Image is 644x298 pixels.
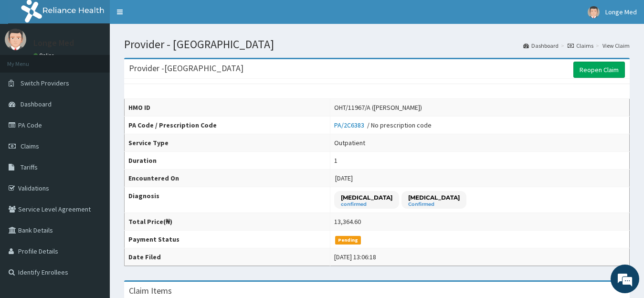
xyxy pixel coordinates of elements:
[125,213,330,231] th: Total Price(₦)
[408,202,460,207] small: Confirmed
[21,100,52,108] span: Dashboard
[33,52,56,59] a: Online
[408,193,460,202] p: [MEDICAL_DATA]
[588,6,600,18] img: User Image
[125,117,330,134] th: PA Code / Prescription Code
[334,217,361,226] div: 13,364.60
[129,287,172,295] h3: Claim Items
[124,38,630,51] h1: Provider - [GEOGRAPHIC_DATA]
[21,163,38,171] span: Tariffs
[129,64,243,73] h3: Provider - [GEOGRAPHIC_DATA]
[602,42,630,50] a: View Claim
[335,236,361,245] span: Pending
[334,156,338,165] div: 1
[125,152,330,170] th: Duration
[5,29,26,50] img: User Image
[568,42,593,50] a: Claims
[125,231,330,248] th: Payment Status
[335,174,353,182] span: [DATE]
[21,79,69,87] span: Switch Providers
[125,187,330,213] th: Diagnosis
[125,99,330,117] th: HMO ID
[341,202,392,207] small: confirmed
[125,134,330,152] th: Service Type
[334,121,367,129] a: PA/2C6383
[523,42,559,50] a: Dashboard
[334,120,432,130] div: / No prescription code
[334,252,376,262] div: [DATE] 13:06:18
[125,170,330,187] th: Encountered On
[334,103,422,112] div: OHT/11967/A ([PERSON_NAME])
[605,8,637,16] span: Longe Med
[125,248,330,266] th: Date Filed
[21,142,39,150] span: Claims
[33,39,74,47] p: Longe Med
[573,62,625,78] a: Reopen Claim
[341,193,392,202] p: [MEDICAL_DATA]
[334,138,365,148] div: Outpatient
